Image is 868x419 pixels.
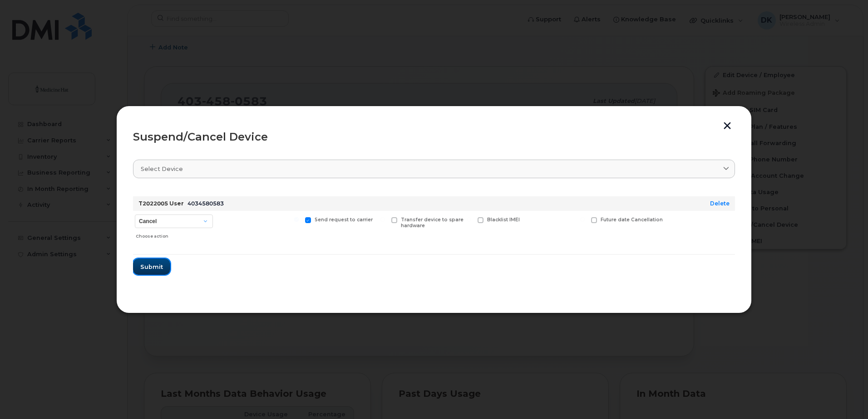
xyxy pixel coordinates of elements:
[601,217,663,223] span: Future date Cancellation
[710,200,730,207] a: Delete
[133,160,735,178] a: Select device
[140,263,163,271] span: Submit
[136,229,213,240] div: Choose action
[315,217,373,223] span: Send request to carrier
[187,200,224,207] span: 4034580583
[467,217,471,222] input: Blacklist IMEI
[487,217,520,223] span: Blacklist IMEI
[401,217,464,229] span: Transfer device to spare hardware
[133,258,170,275] button: Submit
[580,217,585,222] input: Future date Cancellation
[141,165,183,173] span: Select device
[138,200,184,207] strong: T2022005 User
[294,217,299,222] input: Send request to carrier
[380,217,385,222] input: Transfer device to spare hardware
[133,132,735,142] div: Suspend/Cancel Device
